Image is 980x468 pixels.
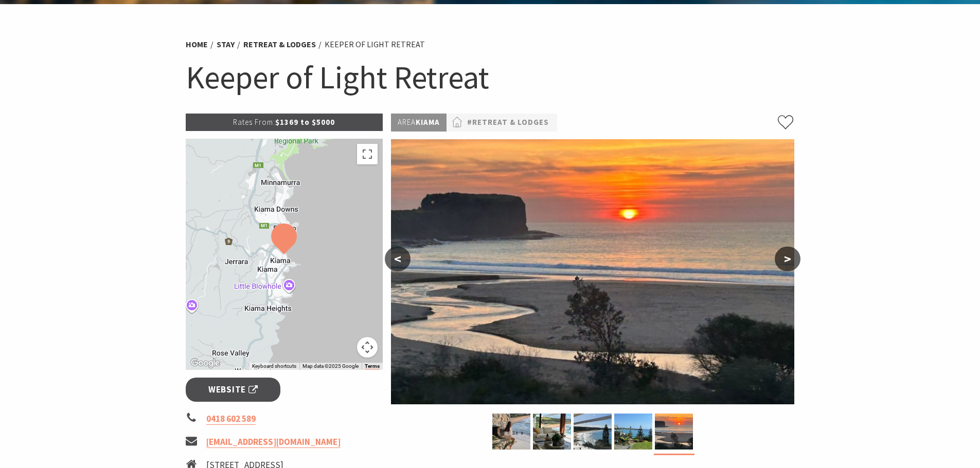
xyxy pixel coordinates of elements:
[365,363,380,369] a: Terms
[206,436,341,448] a: [EMAIL_ADDRESS][DOMAIN_NAME]
[614,414,652,450] img: Keeper of Light Retreat - photo of the view and the house
[467,116,549,129] a: #Retreat & Lodges
[533,414,571,450] img: Keeper of Light Retreat
[252,363,296,370] button: Keyboard shortcuts
[492,414,530,450] img: Keeper of Light Retreat photo of the balcony
[233,117,275,127] span: Rates From:
[217,39,235,50] a: Stay
[357,337,378,358] button: Map camera controls
[398,117,416,127] span: Area
[206,413,256,425] a: 0418 602 589
[302,363,359,369] span: Map data ©2025 Google
[208,383,258,397] span: Website
[391,139,794,404] img: Keeper of Light Retreat
[655,414,693,450] img: Keeper of Light Retreat
[357,144,378,164] button: Toggle fullscreen view
[186,57,795,98] h1: Keeper of Light Retreat
[385,247,411,271] button: <
[391,114,447,132] p: Kiama
[775,247,800,271] button: >
[188,357,222,370] a: Click to see this area on Google Maps
[325,38,425,51] li: Keeper of Light Retreat
[574,414,612,450] img: Keeper of Light Retreat photo from the balcony overlooking Bombo Beach
[243,39,316,50] a: Retreat & Lodges
[186,114,383,131] p: $1369 to $5000
[186,378,281,402] a: Website
[186,39,208,50] a: Home
[188,357,222,370] img: Google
